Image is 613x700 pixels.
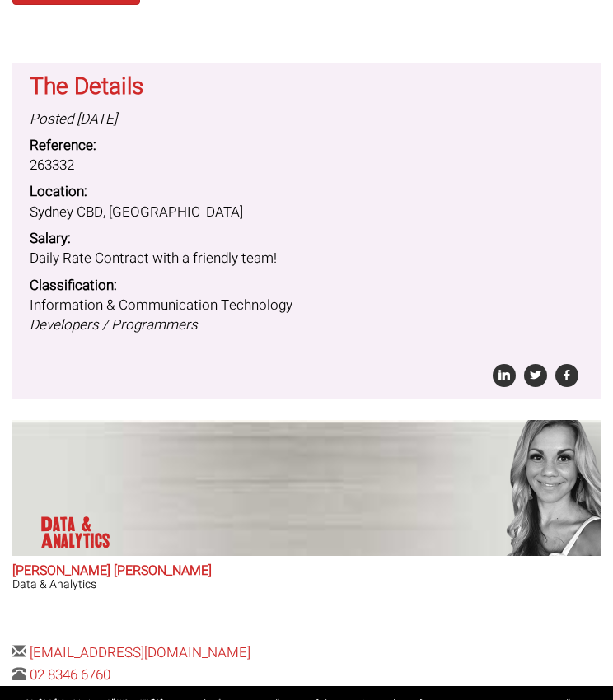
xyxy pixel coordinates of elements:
h3: Data & Analytics [12,578,601,590]
dd: Sydney CBD, [GEOGRAPHIC_DATA] [30,203,583,222]
dd: Information & Communication Technology [30,296,583,336]
dt: Classification: [30,276,583,296]
dd: Daily Rate Contract with a friendly team! [30,249,583,268]
h2: [PERSON_NAME] [PERSON_NAME] [12,564,601,579]
dt: Location: [30,182,583,202]
a: [EMAIL_ADDRESS][DOMAIN_NAME] [30,642,250,663]
h3: The Details [30,75,583,100]
p: Data & Analytics [41,516,162,549]
dt: Reference: [30,136,583,156]
dt: Salary: [30,229,583,249]
img: Anna-Maria Julie does Data & Analytics [442,420,601,556]
i: Posted [DATE] [30,109,117,129]
dd: 263332 [30,156,583,175]
i: Developers / Programmers [30,315,198,335]
a: 02 8346 6760 [30,665,110,685]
